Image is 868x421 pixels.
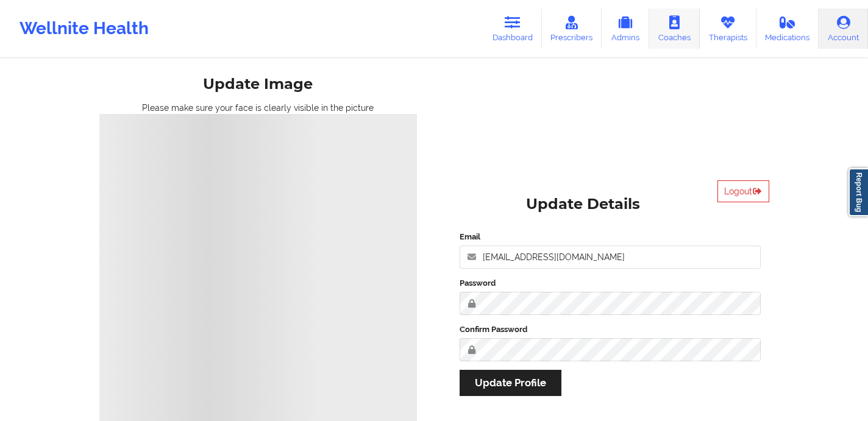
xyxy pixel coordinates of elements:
a: Dashboard [483,9,542,49]
div: Update Details [526,195,640,214]
div: Update Image [203,75,313,94]
button: Logout [717,180,769,202]
button: Update Profile [460,370,561,396]
a: Report Bug [848,168,868,216]
a: Medications [756,9,819,49]
a: Account [819,9,868,49]
label: Confirm Password [460,324,761,336]
input: Email address [460,246,761,269]
a: Prescribers [542,9,602,49]
a: Coaches [649,9,700,49]
a: Therapists [700,9,756,49]
a: Admins [602,9,649,49]
label: Password [460,277,761,289]
div: Please make sure your face is clearly visible in the picture [99,102,418,114]
label: Email [460,231,761,243]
